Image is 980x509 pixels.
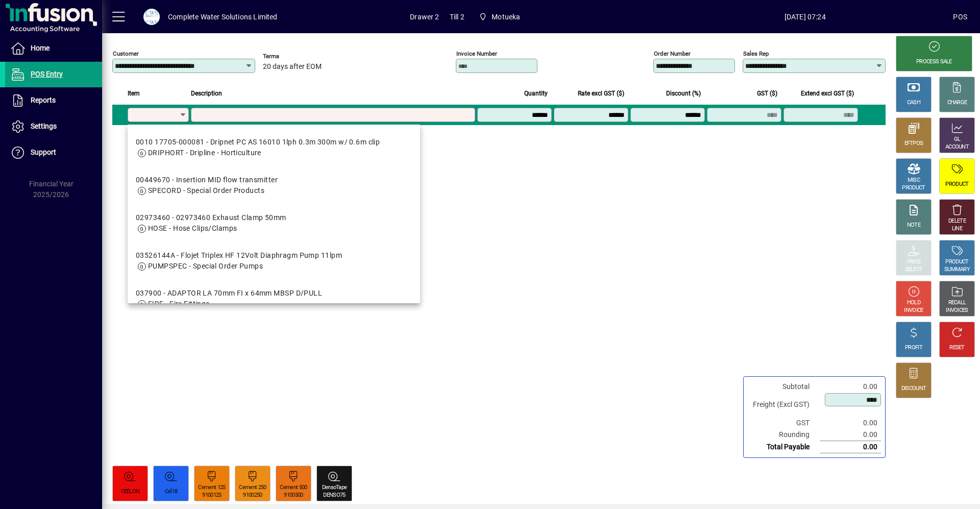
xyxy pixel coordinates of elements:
span: 20 days after EOM [263,63,322,71]
td: Freight (Excl GST) [748,393,820,417]
div: HOLD [907,299,920,307]
span: Rate excl GST ($) [578,88,624,99]
div: RECALL [948,299,966,307]
div: DELETE [948,217,966,225]
div: Cement 125 [198,484,225,492]
div: GL [954,136,961,143]
div: 9100125 [202,492,221,499]
mat-label: Customer [113,50,139,57]
span: SPECORD - Special Order Products [148,186,264,195]
span: Motueka [492,9,520,25]
div: 00449670 - Insertion MID flow transmitter [136,175,278,185]
div: PROFIT [905,344,922,352]
div: EFTPOS [904,140,923,148]
button: Profile [135,8,168,26]
span: Home [31,44,50,52]
a: Support [5,140,102,165]
mat-label: Invoice number [456,50,497,57]
div: POS [953,9,967,25]
mat-option: 037900 - ADAPTOR LA 70mm FI x 64mm MBSP D/PULL [128,280,420,318]
mat-label: Order number [654,50,691,57]
div: DENSO75 [323,492,345,499]
span: Extend excl GST ($) [801,88,854,99]
div: Cement 500 [280,484,307,492]
span: Support [31,148,56,156]
mat-option: 00449670 - Insertion MID flow transmitter [128,166,420,204]
div: MISC [908,177,920,184]
div: SUMMARY [944,266,970,274]
span: Settings [31,122,57,130]
td: 0.00 [820,381,881,393]
div: INVOICES [946,307,968,314]
div: INVOICE [904,307,923,314]
div: 9100250 [243,492,262,499]
span: Motueka [475,8,525,26]
div: RESET [949,344,965,352]
mat-option: 0010 17705-000081 - Dripnet PC AS 16010 1lph 0.3m 300m w/ 0.6m clip [128,129,420,166]
div: PRODUCT [902,184,925,192]
span: Reports [31,96,56,104]
a: Reports [5,88,102,113]
div: CEELON [121,488,140,496]
span: Quantity [524,88,548,99]
span: Drawer 2 [410,9,439,25]
span: DRIPHORT - Dripline - Horticulture [148,149,261,157]
mat-option: 03526144A - Flojet Triplex HF 12Volt Diaphragm Pump 11lpm [128,242,420,280]
div: DISCOUNT [901,385,926,393]
div: DensoTape [322,484,347,492]
div: CASH [907,99,920,107]
span: Discount (%) [666,88,701,99]
div: PROCESS SALE [916,58,952,66]
mat-option: 02973460 - 02973460 Exhaust Clamp 50mm [128,204,420,242]
div: Complete Water Solutions Limited [168,9,278,25]
a: Settings [5,114,102,139]
td: 0.00 [820,429,881,441]
div: PRODUCT [945,258,968,266]
div: 037900 - ADAPTOR LA 70mm FI x 64mm MBSP D/PULL [136,288,322,299]
div: LINE [952,225,962,233]
span: [DATE] 07:24 [657,9,953,25]
span: Description [191,88,222,99]
span: PUMPSPEC - Special Order Pumps [148,262,263,270]
div: PRICE [907,258,921,266]
span: HOSE - Hose Clips/Clamps [148,224,237,232]
span: GST ($) [757,88,777,99]
div: 02973460 - 02973460 Exhaust Clamp 50mm [136,212,286,223]
td: 0.00 [820,441,881,453]
div: 9100500 [284,492,303,499]
td: Subtotal [748,381,820,393]
span: Item [128,88,140,99]
div: ACCOUNT [945,143,969,151]
div: SELECT [905,266,923,274]
div: Cement 250 [239,484,266,492]
span: FIRE - Fire Fittings [148,300,210,308]
div: CHARGE [947,99,967,107]
td: 0.00 [820,417,881,429]
a: Home [5,36,102,61]
span: Terms [263,53,324,60]
div: 0010 17705-000081 - Dripnet PC AS 16010 1lph 0.3m 300m w/ 0.6m clip [136,137,380,148]
div: PRODUCT [945,181,968,188]
div: NOTE [907,222,920,229]
div: 03526144A - Flojet Triplex HF 12Volt Diaphragm Pump 11lpm [136,250,342,261]
td: Total Payable [748,441,820,453]
div: Cel18 [165,488,178,496]
span: POS Entry [31,70,63,78]
td: GST [748,417,820,429]
mat-label: Sales rep [743,50,769,57]
span: Till 2 [450,9,464,25]
td: Rounding [748,429,820,441]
